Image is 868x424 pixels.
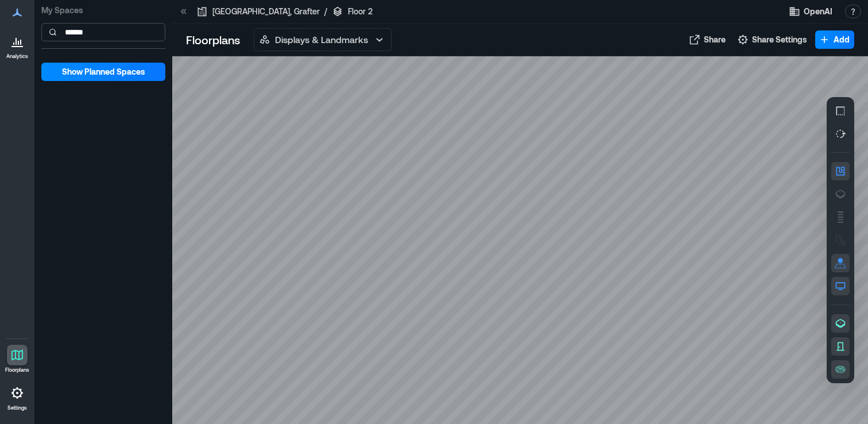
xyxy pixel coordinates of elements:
[212,6,320,17] p: [GEOGRAPHIC_DATA], Grafter
[275,33,368,47] p: Displays & Landmarks
[734,30,811,49] button: Share Settings
[752,34,807,45] span: Share Settings
[5,367,29,373] p: Floorplans
[815,30,854,49] button: Add
[785,2,836,21] button: OpenAI
[41,63,165,81] button: Show Planned Spaces
[186,32,240,48] p: Floorplans
[41,5,165,16] p: My Spaces
[6,53,28,60] p: Analytics
[3,379,31,415] a: Settings
[7,404,27,411] p: Settings
[324,6,327,17] p: /
[685,30,729,49] button: Share
[348,6,373,17] p: Floor 2
[704,34,726,45] span: Share
[254,28,392,51] button: Displays & Landmarks
[2,341,33,377] a: Floorplans
[62,66,145,78] span: Show Planned Spaces
[3,28,32,63] a: Analytics
[804,6,832,17] span: OpenAI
